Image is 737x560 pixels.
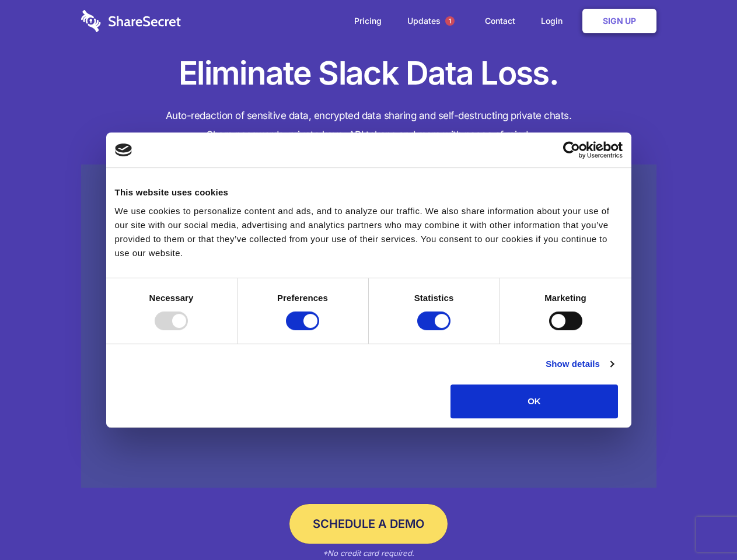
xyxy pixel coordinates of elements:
a: Contact [473,3,527,39]
a: Schedule a Demo [289,504,448,544]
a: Show details [546,357,613,371]
button: OK [450,384,618,418]
a: Login [529,3,580,39]
strong: Marketing [544,293,586,303]
div: We use cookies to personalize content and ads, and to analyze our traffic. We also share informat... [115,204,623,260]
a: Pricing [343,3,393,39]
img: logo-wordmark-white-trans-d4663122ce5f474addd5e946df7df03e33cb6a1c49d2221995e7729f52c070b2.svg [81,10,181,32]
strong: Necessary [149,293,194,303]
strong: Statistics [414,293,454,303]
div: This website uses cookies [115,185,623,199]
a: Usercentrics Cookiebot - opens in a new window [521,141,623,159]
h4: Auto-redaction of sensitive data, encrypted data sharing and self-destructing private chats. Shar... [81,106,656,145]
img: logo [115,143,132,156]
em: *No credit card required. [323,548,414,558]
span: 1 [445,16,455,26]
h1: Eliminate Slack Data Loss. [81,52,656,94]
strong: Preferences [277,293,328,303]
a: Sign Up [582,9,656,33]
a: Wistia video thumbnail [81,164,656,488]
